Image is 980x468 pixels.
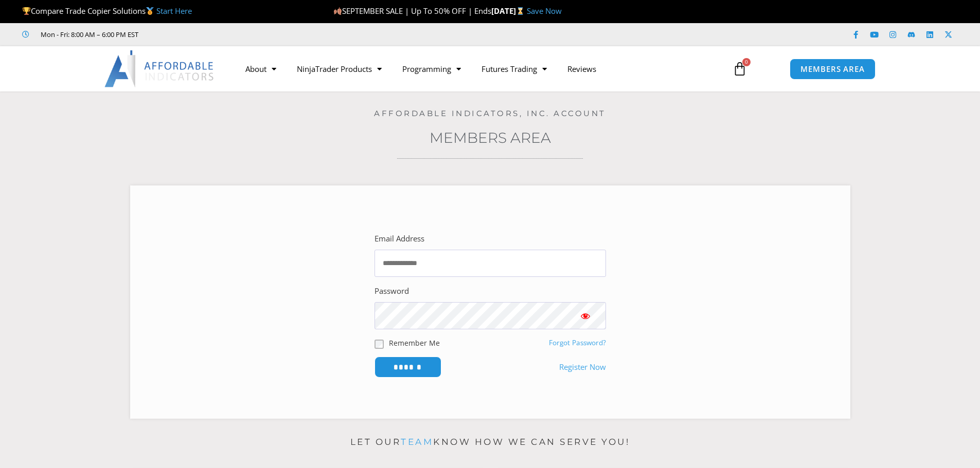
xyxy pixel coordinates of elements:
[389,338,440,348] label: Remember Me
[559,360,606,375] a: Register Now
[235,57,287,81] a: About
[491,6,527,16] strong: [DATE]
[430,129,551,146] a: Members Area
[153,29,307,40] iframe: Customer reviews powered by Trustpilot
[333,6,491,16] span: SEPTEMBER SALE | Up To 50% OFF | Ends
[557,57,607,81] a: Reviews
[800,65,865,73] span: MEMBERS AREA
[374,108,606,118] a: Affordable Indicators, Inc. Account
[401,437,433,447] a: team
[287,57,392,81] a: NinjaTrader Products
[549,338,606,347] a: Forgot Password?
[130,434,850,451] p: Let our know how we can serve you!
[516,7,524,15] img: ⌛
[22,6,192,16] span: Compare Trade Copier Solutions
[527,6,562,16] a: Save Now
[146,7,154,15] img: 🥇
[392,57,471,81] a: Programming
[790,59,876,80] a: MEMBERS AREA
[375,232,424,246] label: Email Address
[23,7,30,15] img: 🏆
[717,54,762,84] a: 0
[235,57,721,81] nav: Menu
[742,58,751,66] span: 0
[565,302,606,329] button: Show password
[334,7,342,15] img: 🍂
[375,284,409,298] label: Password
[471,57,557,81] a: Futures Trading
[104,50,215,87] img: LogoAI | Affordable Indicators – NinjaTrader
[38,28,138,41] span: Mon - Fri: 8:00 AM – 6:00 PM EST
[156,6,192,16] a: Start Here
